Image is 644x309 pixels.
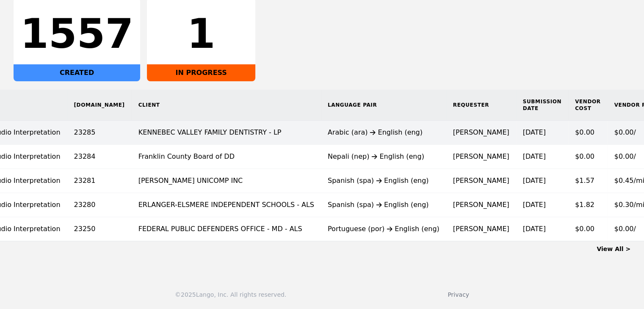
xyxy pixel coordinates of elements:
[175,290,286,299] div: © 2025 Lango, Inc. All rights reserved.
[67,217,132,241] td: 23250
[523,225,546,233] time: [DATE]
[614,128,636,136] span: $0.00/
[568,121,608,145] td: $0.00
[446,169,516,193] td: [PERSON_NAME]
[14,64,140,81] div: CREATED
[523,128,546,136] time: [DATE]
[446,145,516,169] td: [PERSON_NAME]
[132,217,321,241] td: FEDERAL PUBLIC DEFENDERS OFFICE - MD - ALS
[446,90,516,121] th: Requester
[132,169,321,193] td: [PERSON_NAME] UNICOMP INC
[523,152,546,160] time: [DATE]
[67,90,132,121] th: [DOMAIN_NAME]
[321,90,446,121] th: Language Pair
[67,193,132,217] td: 23280
[132,121,321,145] td: KENNEBEC VALLEY FAMILY DENTISTRY - LP
[568,90,608,121] th: Vendor Cost
[597,246,630,252] a: View All >
[523,177,546,185] time: [DATE]
[67,145,132,169] td: 23284
[446,193,516,217] td: [PERSON_NAME]
[446,121,516,145] td: [PERSON_NAME]
[523,201,546,209] time: [DATE]
[132,90,321,121] th: Client
[568,193,608,217] td: $1.82
[132,193,321,217] td: ERLANGER-ELSMERE INDEPENDENT SCHOOLS - ALS
[147,64,255,81] div: IN PROGRESS
[20,14,133,54] div: 1557
[328,200,439,210] div: Spanish (spa) English (eng)
[568,169,608,193] td: $1.57
[516,90,568,121] th: Submission Date
[568,145,608,169] td: $0.00
[328,176,439,186] div: Spanish (spa) English (eng)
[448,291,469,298] a: Privacy
[446,217,516,241] td: [PERSON_NAME]
[67,169,132,193] td: 23281
[328,127,439,138] div: Arabic (ara) English (eng)
[328,152,439,162] div: Nepali (nep) English (eng)
[154,14,249,54] div: 1
[614,152,636,160] span: $0.00/
[67,121,132,145] td: 23285
[328,224,439,234] div: Portuguese (por) English (eng)
[132,145,321,169] td: Franklin County Board of DD
[568,217,608,241] td: $0.00
[614,225,636,233] span: $0.00/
